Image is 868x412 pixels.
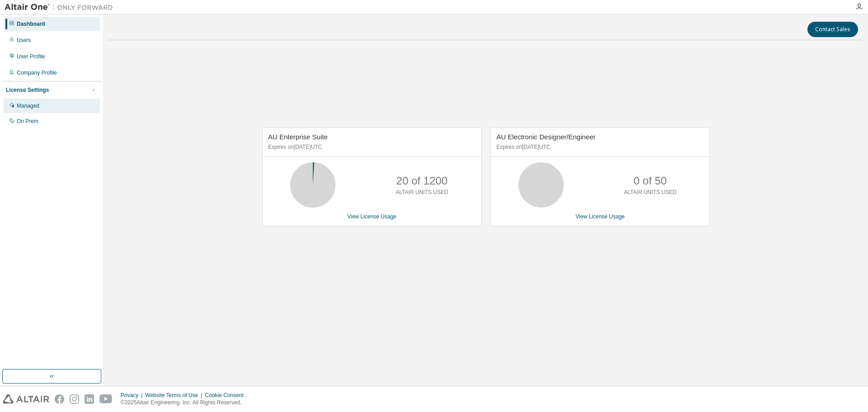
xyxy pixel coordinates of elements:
[807,22,858,37] button: Contact Sales
[17,20,45,28] div: Dashboard
[17,69,57,76] div: Company Profile
[85,394,94,404] img: linkedin.svg
[17,37,31,44] div: Users
[3,394,49,404] img: altair_logo.svg
[347,213,396,220] a: View License Usage
[396,173,448,189] p: 20 of 1200
[268,143,473,151] p: Expires on [DATE] UTC
[576,213,625,220] a: View License Usage
[17,53,45,60] div: User Profile
[5,3,118,12] img: Altair One
[55,394,64,404] img: facebook.svg
[17,118,38,125] div: On Prem
[145,392,205,399] div: Website Terms of Use
[70,394,79,404] img: instagram.svg
[496,133,595,141] span: AU Electronic Designer/Engineer
[205,392,249,399] div: Cookie Consent
[624,189,676,196] p: ALTAIR UNITS USED
[396,189,448,196] p: ALTAIR UNITS USED
[496,143,702,151] p: Expires on [DATE] UTC
[121,399,249,407] p: © 2025 Altair Engineering, Inc. All Rights Reserved.
[634,173,667,189] p: 0 of 50
[99,394,113,404] img: youtube.svg
[6,86,49,94] div: License Settings
[17,102,39,109] div: Managed
[121,392,145,399] div: Privacy
[268,133,328,141] span: AU Enterprise Suite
